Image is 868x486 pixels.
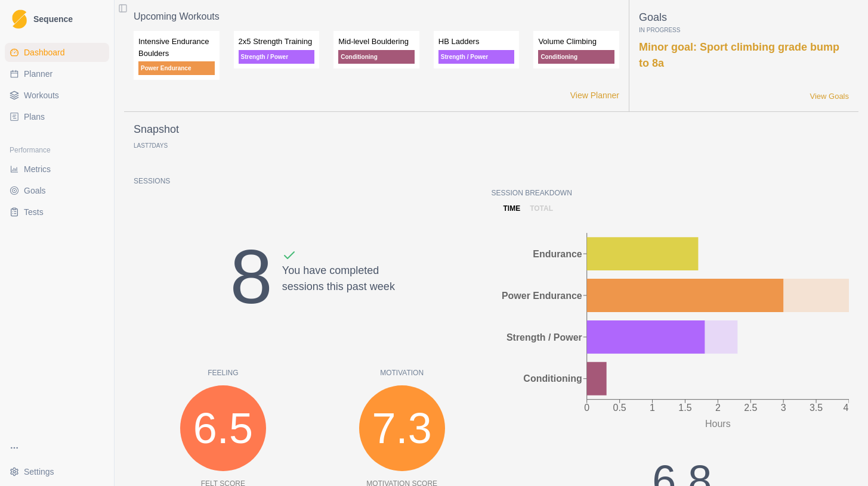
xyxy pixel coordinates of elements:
[5,43,109,62] a: Dashboard
[613,403,626,413] tspan: 0.5
[230,220,273,334] div: 8
[530,203,553,214] p: total
[639,10,849,26] p: Goals
[639,41,839,69] a: Minor goal: Sport climbing grade bump to 8a
[538,36,614,48] p: Volume Climbing
[239,36,315,48] p: 2x5 Strength Training
[501,291,582,301] tspan: Power Endurance
[149,142,152,149] span: 7
[5,141,109,160] div: Performance
[313,367,492,378] p: Motivation
[24,185,46,197] span: Goals
[715,403,721,413] tspan: 2
[138,36,215,59] p: Intensive Endurance Boulders
[438,50,515,64] p: Strength / Power
[282,248,395,334] div: You have completed sessions this past week
[5,107,109,126] a: Plans
[5,181,109,200] a: Goals
[24,163,51,175] span: Metrics
[744,403,757,413] tspan: 2.5
[24,111,45,123] span: Plans
[705,419,731,429] tspan: Hours
[138,61,215,75] p: Power Endurance
[538,50,614,64] p: Conditioning
[438,36,515,48] p: HB Ladders
[134,367,313,378] p: Feeling
[844,403,849,413] tspan: 4
[193,396,253,460] span: 6.5
[134,142,168,149] p: Last Days
[239,50,315,64] p: Strength / Power
[338,36,415,48] p: Mid-level Bouldering
[533,249,582,259] tspan: Endurance
[134,10,619,24] p: Upcoming Workouts
[5,86,109,105] a: Workouts
[5,64,109,83] a: Planner
[24,206,44,218] span: Tests
[492,188,850,198] p: Session Breakdown
[134,176,492,186] p: Sessions
[503,203,521,214] p: time
[810,91,849,102] a: View Goals
[24,68,52,80] span: Planner
[506,332,582,342] tspan: Strength / Power
[134,121,179,138] p: Snapshot
[639,26,849,35] p: In Progress
[584,403,589,413] tspan: 0
[5,202,109,222] a: Tests
[523,374,582,384] tspan: Conditioning
[372,396,432,460] span: 7.3
[12,10,27,29] img: Logo
[810,403,823,413] tspan: 3.5
[650,403,655,413] tspan: 1
[338,50,415,64] p: Conditioning
[570,89,619,102] a: View Planner
[5,462,109,481] button: Settings
[781,403,786,413] tspan: 3
[5,160,109,179] a: Metrics
[24,46,65,58] span: Dashboard
[24,89,59,101] span: Workouts
[33,15,73,23] span: Sequence
[5,5,109,33] a: LogoSequence
[678,403,691,413] tspan: 1.5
